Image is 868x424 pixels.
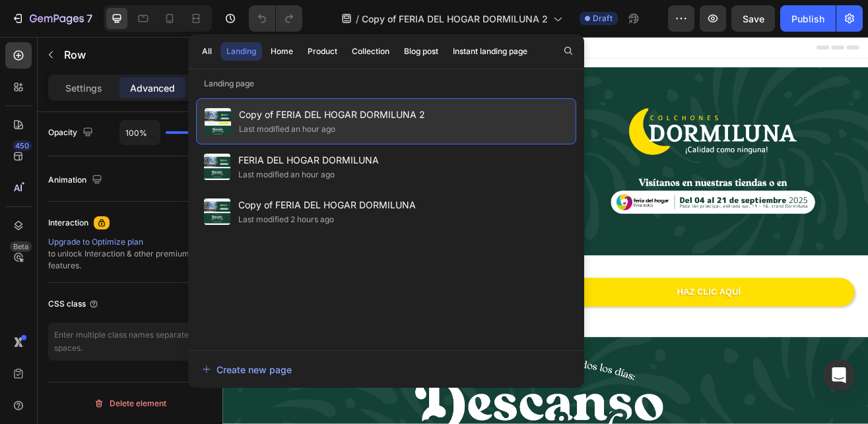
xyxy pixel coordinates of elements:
[593,13,613,24] span: Draft
[48,236,212,248] div: Upgrade to Optimize plan
[202,363,292,377] div: Create new page
[64,47,176,63] p: Row
[302,42,343,61] button: Product
[238,168,335,181] div: Last modified an hour ago
[48,124,96,142] div: Opacity
[120,121,160,144] input: Auto
[398,42,444,61] button: Blog post
[823,359,855,391] div: Open Intercom Messenger
[404,45,438,57] div: Blog post
[271,45,293,57] div: Home
[791,12,824,26] div: Publish
[201,356,571,382] button: Create new page
[196,42,218,61] button: All
[418,296,776,331] a: HAZ CLIC AQUÍ
[447,42,533,61] button: Instant landing page
[130,81,175,95] p: Advanced
[48,217,88,229] div: Interaction
[265,42,299,61] button: Home
[5,5,98,32] button: 7
[346,42,395,61] button: Collection
[48,298,99,310] div: CSS class
[239,107,425,123] span: Copy of FERIA DEL HOGAR DORMILUNA 2
[202,45,212,57] div: All
[352,45,389,57] div: Collection
[188,77,584,90] p: Landing page
[362,12,548,26] span: Copy of FERIA DEL HOGAR DORMILUNA 2
[48,171,105,189] div: Animation
[238,152,379,168] span: FERIA DEL HOGAR DORMILUNA
[10,241,32,252] div: Beta
[249,5,302,32] div: Undo/Redo
[226,45,256,57] div: Landing
[13,140,32,151] div: 450
[308,45,337,57] div: Product
[220,42,262,61] button: Landing
[48,393,212,414] button: Delete element
[94,396,166,411] div: Delete element
[453,45,527,57] div: Instant landing page
[780,5,836,32] button: Publish
[238,197,416,213] span: Copy of FERIA DEL HOGAR DORMILUNA
[558,304,636,323] p: HAZ CLIC AQUÍ
[86,11,92,26] p: 7
[731,5,775,32] button: Save
[238,213,334,226] div: Last modified 2 hours ago
[65,81,102,95] p: Settings
[356,12,359,26] span: /
[743,13,764,24] span: Save
[239,123,335,136] div: Last modified an hour ago
[48,236,212,272] div: to unlock Interaction & other premium features.
[72,307,318,323] strong: ¿Te gustaría ir a la Fería del Hogar?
